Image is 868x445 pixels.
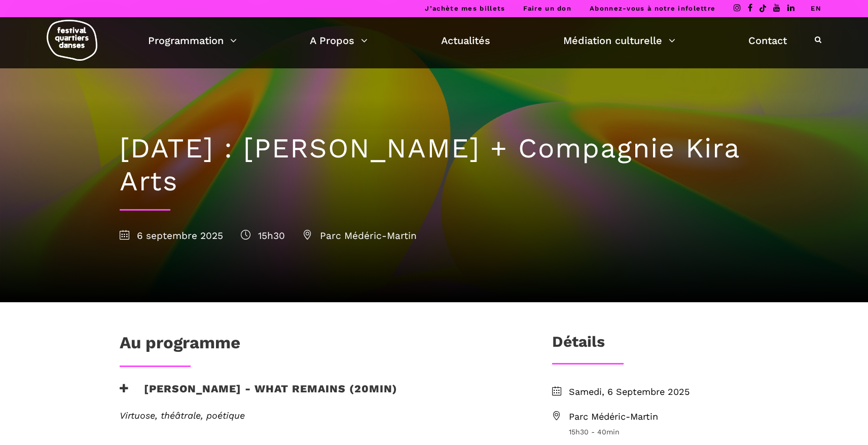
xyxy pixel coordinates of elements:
a: Programmation [148,32,237,49]
h3: Détails [552,333,605,358]
a: EN [811,5,821,12]
span: 15h30 [241,230,285,241]
span: Samedi, 6 Septembre 2025 [569,385,748,399]
span: 6 septembre 2025 [120,230,223,241]
span: Parc Médéric-Martin [303,230,417,241]
span: 15h30 - 40min [569,426,748,437]
a: J’achète mes billets [425,5,505,12]
a: Actualités [441,32,490,49]
a: Contact [748,32,787,49]
h1: [DATE] : [PERSON_NAME] + Compagnie Kira Arts [120,132,748,198]
img: logo-fqd-med [47,20,97,61]
h3: [PERSON_NAME] - What remains (20min) [120,382,397,408]
h1: Au programme [120,333,240,358]
a: Faire un don [523,5,571,12]
span: Parc Médéric-Martin [569,410,748,424]
em: Virtuose, théâtrale, poétique [120,410,245,421]
a: Abonnez-vous à notre infolettre [590,5,715,12]
a: Médiation culturelle [563,32,675,49]
a: A Propos [310,32,368,49]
